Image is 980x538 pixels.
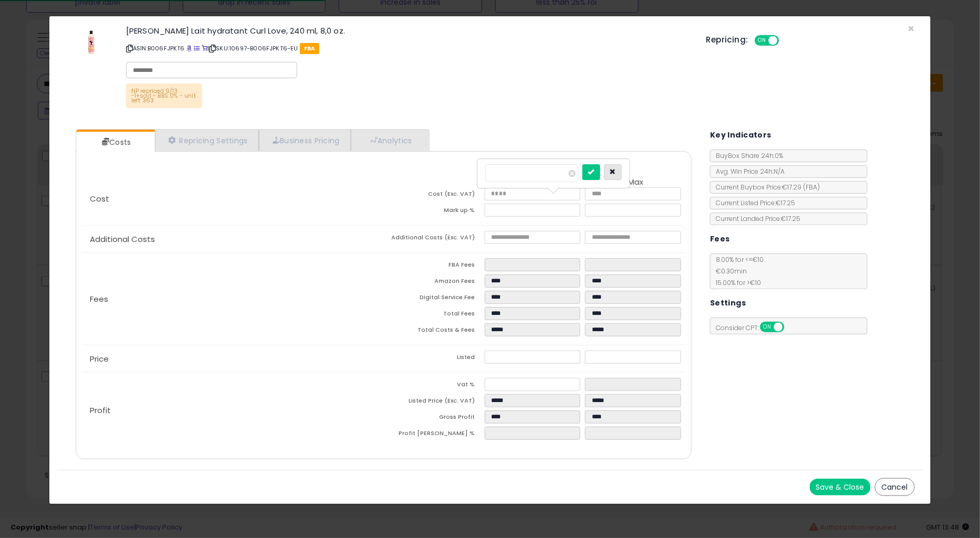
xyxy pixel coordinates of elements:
[300,43,319,54] span: FBA
[126,83,202,108] p: NP repriced 9/13 -1+sad - BBS 0% - unit left 363
[384,394,485,410] td: Listed Price (Exc. VAT)
[384,427,485,443] td: Profit [PERSON_NAME] %
[81,235,384,244] p: Additional Costs
[81,406,384,415] p: Profit
[711,323,798,332] span: Consider CPT:
[761,323,774,332] span: ON
[711,183,820,192] span: Current Buybox Price:
[76,132,154,153] a: Costs
[194,44,200,52] a: All offer listings
[384,307,485,323] td: Total Fees
[202,44,207,52] a: Your listing only
[711,198,795,207] span: Current Listed Price: €17.25
[126,27,691,35] h3: [PERSON_NAME] Lait hydratant Curl Love, 240 ml, 8,0 oz.
[711,255,764,287] span: 8.00 % for <= €10
[783,323,800,332] span: OFF
[782,183,820,192] span: €17.29
[259,130,351,151] a: Business Pricing
[875,478,915,496] button: Cancel
[710,297,746,310] h5: Settings
[803,183,820,192] span: ( FBA )
[777,36,794,45] span: OFF
[186,44,192,52] a: BuyBox page
[908,21,915,36] span: ×
[810,479,871,495] button: Save & Close
[711,167,785,176] span: Avg. Win Price 24h: N/A
[76,27,108,58] img: 31nnOs-ASyL._SL60_.jpg
[706,36,748,44] h5: Repricing:
[384,378,485,394] td: Vat %
[384,275,485,291] td: Amazon Fees
[711,267,747,276] span: €0.30 min
[585,178,686,187] th: Max
[384,231,485,247] td: Additional Costs (Exc. VAT)
[710,233,730,246] h5: Fees
[81,195,384,203] p: Cost
[81,355,384,363] p: Price
[384,291,485,307] td: Digital Service Fee
[384,187,485,204] td: Cost (Exc. VAT)
[384,351,485,367] td: Listed
[711,151,783,160] span: BuyBox Share 24h: 0%
[351,130,429,151] a: Analytics
[384,258,485,275] td: FBA Fees
[711,278,761,287] span: 15.00 % for > €10
[384,410,485,427] td: Gross Profit
[155,130,259,151] a: Repricing Settings
[384,323,485,340] td: Total Costs & Fees
[710,129,772,142] h5: Key Indicators
[756,36,769,45] span: ON
[81,295,384,303] p: Fees
[126,40,691,57] p: ASIN: B006FJPKT6 | SKU: 10697-B006FJPKT6-EU
[711,214,800,223] span: Current Landed Price: €17.25
[384,204,485,220] td: Mark up %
